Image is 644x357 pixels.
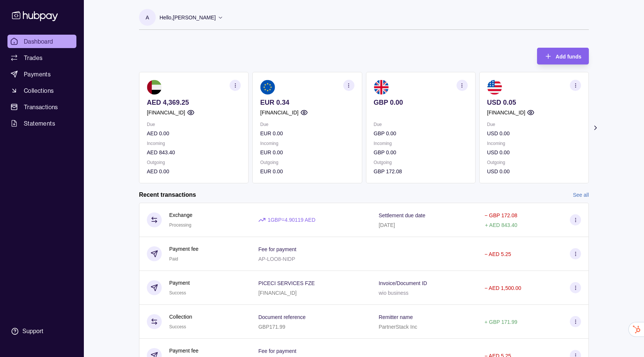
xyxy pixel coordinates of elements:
[24,119,55,128] span: Statements
[537,48,589,64] button: Add funds
[487,158,581,167] p: Outgoing
[24,37,53,46] span: Dashboard
[258,324,285,330] p: GBP171.99
[487,80,502,95] img: us
[379,280,427,286] p: Invoice/Document ID
[374,139,468,148] p: Incoming
[22,327,43,335] div: Support
[260,80,275,95] img: eu
[260,139,354,148] p: Incoming
[374,158,468,167] p: Outgoing
[484,212,517,218] p: − GBP 172.08
[379,212,425,218] p: Settlement due date
[147,158,241,167] p: Outgoing
[7,67,76,81] a: Payments
[147,98,241,107] p: AED 4,369.25
[7,117,76,130] a: Statements
[485,222,517,228] p: + AED 843.40
[7,323,76,339] a: Support
[258,256,295,262] p: AP-LOO8-NIDP
[24,70,51,79] span: Payments
[258,348,296,354] p: Fee for payment
[169,347,199,355] p: Payment fee
[379,324,417,330] p: PartnerStack Inc
[7,35,76,48] a: Dashboard
[24,102,58,111] span: Transactions
[484,285,521,291] p: − AED 1,500.00
[374,80,389,95] img: gb
[169,279,190,287] p: Payment
[556,54,581,60] span: Add funds
[147,148,241,157] p: AED 843.40
[169,324,186,329] span: Success
[484,319,517,325] p: + GBP 171.99
[169,256,178,262] span: Paid
[7,100,76,114] a: Transactions
[139,191,196,199] h2: Recent transactions
[7,51,76,64] a: Trades
[160,13,216,22] p: Hello, [PERSON_NAME]
[487,98,581,107] p: USD 0.05
[169,290,186,296] span: Success
[169,222,191,228] span: Processing
[169,211,192,219] p: Exchange
[147,80,162,95] img: ae
[260,167,354,176] p: EUR 0.00
[484,251,511,257] p: − AED 5.25
[258,280,315,286] p: PICECI SERVICES FZE
[147,129,241,138] p: AED 0.00
[7,84,76,97] a: Collections
[487,108,525,117] p: [FINANCIAL_ID]
[147,139,241,148] p: Incoming
[374,98,468,107] p: GBP 0.00
[374,148,468,157] p: GBP 0.00
[260,108,299,117] p: [FINANCIAL_ID]
[487,129,581,138] p: USD 0.00
[147,108,185,117] p: [FINANCIAL_ID]
[260,158,354,167] p: Outgoing
[24,86,54,95] span: Collections
[146,13,149,22] p: A
[379,290,408,296] p: wio business
[169,245,199,253] p: Payment fee
[268,216,315,224] p: 1 GBP = 4.90119 AED
[258,290,297,296] p: [FINANCIAL_ID]
[258,246,296,252] p: Fee for payment
[487,167,581,176] p: USD 0.00
[379,222,395,228] p: [DATE]
[147,120,241,129] p: Due
[374,167,468,176] p: GBP 172.08
[374,129,468,138] p: GBP 0.00
[487,139,581,148] p: Incoming
[147,167,241,176] p: AED 0.00
[260,120,354,129] p: Due
[379,314,413,320] p: Remitter name
[374,120,468,129] p: Due
[573,191,589,199] a: See all
[260,129,354,138] p: EUR 0.00
[487,120,581,129] p: Due
[24,53,42,62] span: Trades
[260,148,354,157] p: EUR 0.00
[487,148,581,157] p: USD 0.00
[260,98,354,107] p: EUR 0.34
[258,314,306,320] p: Document reference
[169,313,192,321] p: Collection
